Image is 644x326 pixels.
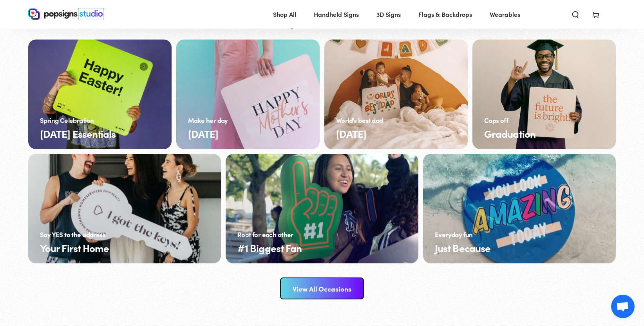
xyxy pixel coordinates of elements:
[280,277,364,299] a: View All Occasions
[412,4,478,25] a: Flags & Backdrops
[611,295,635,318] a: Open chat
[484,4,526,25] a: Wearables
[273,9,296,20] span: Shop All
[490,9,520,20] span: Wearables
[314,9,359,20] span: Handheld Signs
[371,4,407,25] a: 3D Signs
[376,9,401,20] span: 3D Signs
[418,9,472,20] span: Flags & Backdrops
[308,4,365,25] a: Handheld Signs
[267,4,302,25] a: Shop All
[565,5,586,23] summary: Search our site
